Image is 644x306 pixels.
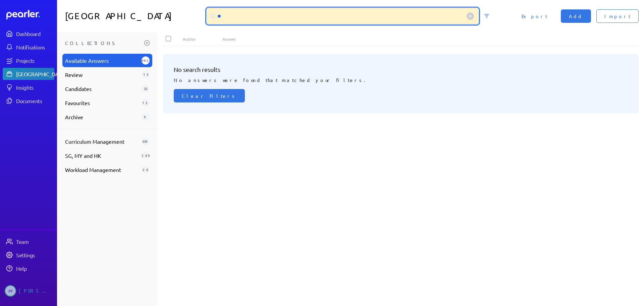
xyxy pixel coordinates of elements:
[65,8,204,24] h1: [GEOGRAPHIC_DATA]
[5,285,16,297] span: Patrick Flynn
[65,137,139,145] span: Curriculum Management
[16,238,54,245] div: Team
[6,10,54,19] a: Dashboard
[222,36,619,42] div: Answer
[16,44,54,50] div: Notifications
[514,9,555,23] button: Export
[174,65,628,74] h3: No search results
[182,92,237,99] span: Clear Filters
[65,71,139,79] span: Review
[3,282,54,299] a: PF[PERSON_NAME]
[596,9,639,23] button: Import
[3,95,54,107] a: Documents
[65,99,139,107] span: Favourites
[3,249,54,261] a: Settings
[16,265,54,272] div: Help
[65,166,139,174] span: Workload Management
[142,56,150,64] div: 4621
[65,151,139,160] span: SG, MY and HK
[16,252,54,258] div: Settings
[3,68,54,80] a: [GEOGRAPHIC_DATA]
[561,9,591,23] button: Add
[3,81,54,93] a: Insights
[16,30,54,37] div: Dashboard
[65,38,142,48] h3: Collections
[3,262,54,274] a: Help
[3,235,54,248] a: Team
[65,56,139,64] span: Available Answers
[142,166,150,174] div: 26
[65,113,139,121] span: Archive
[16,84,54,91] div: Insights
[16,71,66,77] div: [GEOGRAPHIC_DATA]
[142,85,150,93] div: 33
[142,113,150,121] div: 9
[604,13,631,19] span: Import
[142,71,150,79] div: 15
[174,74,628,84] p: No answers were found that matched your filters.
[3,28,54,40] a: Dashboard
[183,36,222,42] div: Author
[19,285,52,297] div: [PERSON_NAME]
[174,89,245,102] button: Clear Filters
[522,13,547,19] span: Export
[569,13,583,19] span: Add
[3,41,54,53] a: Notifications
[142,99,150,107] div: 12
[142,137,150,145] div: 339
[16,57,54,64] div: Projects
[3,54,54,67] a: Projects
[142,151,150,160] div: 269
[65,85,139,93] span: Candidates
[16,97,54,104] div: Documents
